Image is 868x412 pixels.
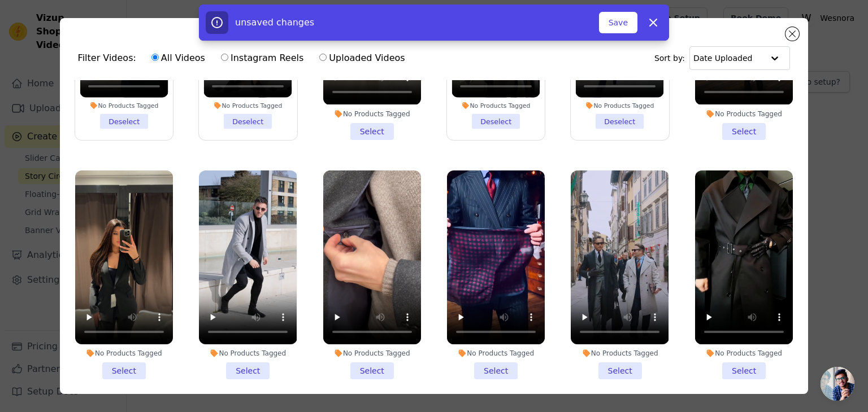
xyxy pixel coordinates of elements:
div: No Products Tagged [695,109,793,119]
div: No Products Tagged [695,349,793,358]
button: Save [599,12,637,33]
span: unsaved changes [235,17,314,28]
div: No Products Tagged [323,349,421,358]
label: All Videos [151,51,206,65]
div: No Products Tagged [323,109,421,119]
div: No Products Tagged [571,349,669,358]
div: No Products Tagged [447,349,545,358]
div: Sort by: [654,46,791,70]
div: No Products Tagged [204,102,292,110]
div: No Products Tagged [576,102,664,110]
label: Instagram Reels [220,51,304,65]
div: Bate-papo aberto [821,367,854,401]
label: Uploaded Videos [319,51,405,65]
div: Filter Videos: [78,45,411,71]
div: No Products Tagged [199,349,297,358]
div: No Products Tagged [75,349,173,358]
div: No Products Tagged [80,102,168,110]
div: No Products Tagged [452,102,540,110]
